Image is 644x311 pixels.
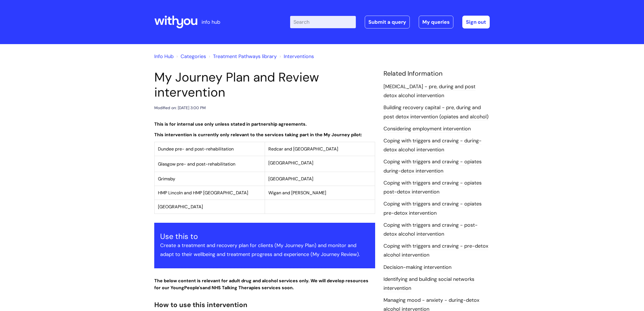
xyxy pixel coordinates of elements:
a: Coping with triggers and craving - post-detox alcohol intervention [383,222,478,238]
a: Coping with triggers and craving - during-detox alcohol intervention [383,137,482,154]
span: Dundee pre- and post-rehabilitation [158,146,234,152]
span: Wigan and [PERSON_NAME] [268,190,326,196]
a: Info Hub [154,53,174,60]
a: Submit a query [365,16,410,28]
a: Treatment Pathways library [213,53,277,60]
span: [GEOGRAPHIC_DATA] [268,176,313,182]
a: Interventions [284,53,314,60]
a: Sign out [462,16,490,28]
h3: Use this to [160,232,369,241]
strong: The below content is relevant for adult drug and alcohol services only. We will develop resources... [154,278,368,291]
li: Interventions [278,52,314,61]
span: [GEOGRAPHIC_DATA] [268,160,313,166]
a: Categories [181,53,206,60]
div: Modified on: [DATE] 3:00 PM [154,104,206,111]
a: Decision-making intervention [383,264,451,271]
span: Glasgow pre- and post-rehabilitation [158,161,235,167]
li: Treatment Pathways library [207,52,277,61]
strong: This intervention is currently only relevant to the services taking part in the My Journey pilot: [154,132,362,138]
a: Coping with triggers and craving - opiates pre-detox intervention [383,200,482,217]
strong: This is for internal use only unless stated in partnership agreements. [154,121,307,127]
span: [GEOGRAPHIC_DATA] [158,204,203,210]
p: Create a treatment and recovery plan for clients (My Journey Plan) and monitor and adapt to their... [160,241,369,259]
strong: People's [184,285,202,291]
span: HMP Lincoln and HMP [GEOGRAPHIC_DATA] [158,190,248,196]
p: info hub [202,18,220,27]
a: My queries [419,16,453,28]
input: Search [290,16,356,28]
a: Considering employment intervention [383,125,471,133]
span: How to use this intervention [154,300,247,309]
a: [MEDICAL_DATA] - pre, during and post detox alcohol intervention [383,83,475,99]
h4: Related Information [383,70,490,78]
a: Coping with triggers and craving - opiates post-detox intervention [383,180,482,196]
div: | - [290,16,490,28]
span: Redcar and [GEOGRAPHIC_DATA] [268,146,338,152]
a: Coping with triggers and craving - pre-detox alcohol intervention [383,243,488,259]
a: Coping with triggers and craving - opiates during-detox intervention [383,158,482,174]
a: Identifying and building social networks intervention [383,276,474,292]
span: Grimsby [158,176,175,182]
h1: My Journey Plan and Review intervention [154,70,375,100]
a: Building recovery capital - pre, during and post detox intervention (opiates and alcohol) [383,104,489,120]
li: Solution home [175,52,206,61]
